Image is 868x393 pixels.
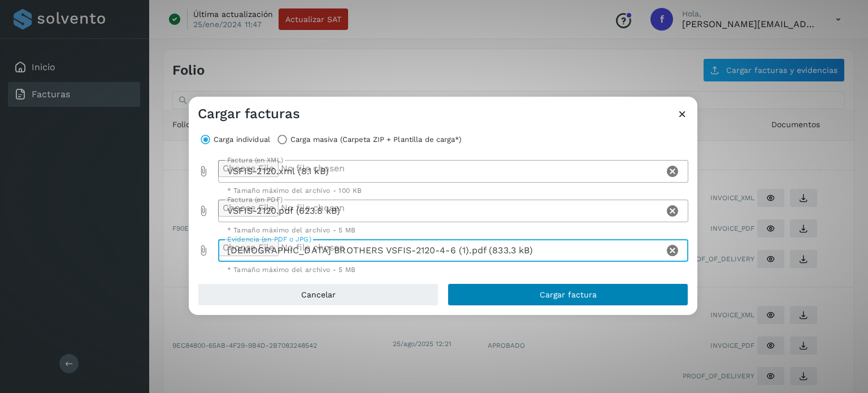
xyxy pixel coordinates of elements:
[198,166,209,177] i: Factura (en XML) prepended action
[301,291,336,299] span: Cancelar
[290,132,462,148] label: Carga masiva (Carpeta ZIP + Plantilla de carga*)
[448,283,688,306] button: Cargar factura
[218,160,664,183] div: VSFIS-2120.xml (8.1 kB)
[666,204,679,218] i: Clear Factura (en PDF)
[227,227,680,234] div: * Tamaño máximo del archivo - 5 MB
[227,187,680,194] div: * Tamaño máximo del archivo - 100 KB
[198,245,209,256] i: Evidencia (en PDF o JPG) prepended action
[198,205,209,217] i: Factura (en PDF) prepended action
[198,106,300,122] h3: Cargar facturas
[214,132,270,148] label: Carga individual
[666,165,679,178] i: Clear Factura (en XML)
[218,200,664,222] div: VSFIS-2120.pdf (623.8 kB)
[198,283,439,306] button: Cancelar
[666,244,679,257] i: Clear Evidencia (en PDF o JPG)
[227,266,680,273] div: * Tamaño máximo del archivo - 5 MB
[540,291,597,299] span: Cargar factura
[218,239,664,262] div: [DEMOGRAPHIC_DATA] BROTHERS VSFIS-2120-4-6 (1).pdf (833.3 kB)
